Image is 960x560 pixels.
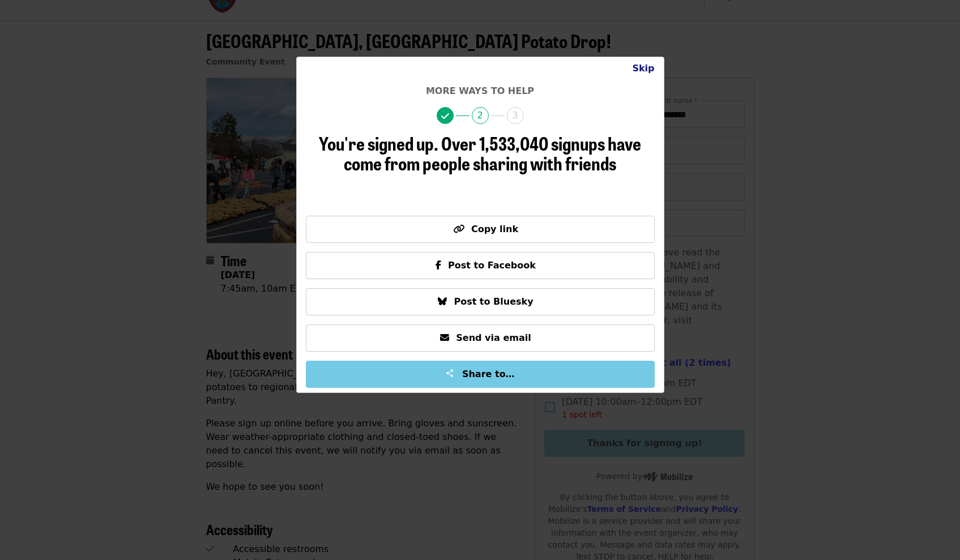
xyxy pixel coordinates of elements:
button: Close [623,57,663,80]
button: Post to Bluesky [306,288,655,315]
button: Share to… [306,361,655,388]
span: Post to Facebook [448,260,536,271]
button: Send via email [306,324,655,352]
i: facebook-f icon [436,260,441,271]
span: Copy link [471,224,518,234]
i: link icon [453,224,464,234]
i: envelope icon [440,332,449,343]
i: bluesky icon [438,296,447,307]
span: You're signed up. [319,130,438,156]
span: 2 [472,107,489,124]
span: Send via email [456,332,531,343]
img: Share [445,369,454,378]
span: 3 [507,107,524,124]
span: Over 1,533,040 signups have come from people sharing with friends [344,130,641,176]
span: More ways to help [426,86,534,96]
span: Post to Bluesky [454,296,533,307]
span: Share to… [462,369,515,379]
button: Copy link [306,216,655,243]
i: check icon [441,111,449,122]
button: Post to Facebook [306,252,655,279]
